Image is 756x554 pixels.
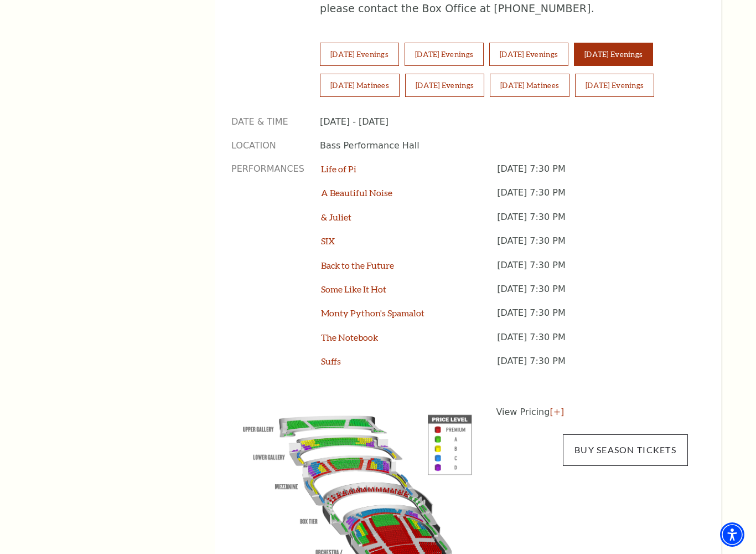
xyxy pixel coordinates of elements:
p: [DATE] 7:30 PM [497,187,688,211]
p: [DATE] 7:30 PM [497,283,688,307]
a: A Beautiful Noise [321,187,392,198]
a: Some Like It Hot [321,284,386,294]
a: The Notebook [321,332,378,342]
button: [DATE] Evenings [320,43,399,66]
a: SIX [321,235,335,246]
p: [DATE] 7:30 PM [497,355,688,379]
p: [DATE] 7:30 PM [497,259,688,283]
a: & Juliet [321,212,351,222]
a: Back to the Future [321,260,394,270]
button: [DATE] Matinees [490,74,569,97]
a: Life of Pi [321,163,356,174]
a: [+] [550,407,564,417]
a: Buy Season Tickets [563,434,688,465]
p: [DATE] 7:30 PM [497,235,688,259]
p: Date & Time [231,116,303,128]
p: View Pricing [496,406,688,419]
button: [DATE] Evenings [405,43,484,66]
a: Monty Python's Spamalot [321,307,424,318]
p: [DATE] 7:30 PM [497,163,688,187]
p: Performances [231,163,304,379]
button: [DATE] Evenings [575,74,654,97]
p: Location [231,140,303,152]
div: Accessibility Menu [720,522,744,547]
a: Suffs [321,356,341,366]
button: [DATE] Matinees [320,74,400,97]
button: [DATE] Evenings [405,74,484,97]
p: [DATE] 7:30 PM [497,331,688,355]
p: [DATE] 7:30 PM [497,307,688,331]
button: [DATE] Evenings [489,43,568,66]
p: [DATE] - [DATE] [320,116,688,128]
p: [DATE] 7:30 PM [497,211,688,235]
button: [DATE] Evenings [574,43,653,66]
p: Bass Performance Hall [320,140,688,152]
